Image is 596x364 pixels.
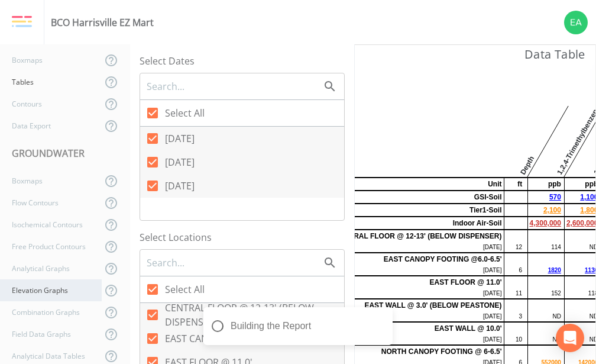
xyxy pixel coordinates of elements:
td: 12 [504,242,523,253]
td: 3 [504,311,523,322]
td: CENTRAL FLOOR @ 12-13' (BELOW DISPENSER) [333,230,504,242]
td: EAST WALL @ 10.0' [333,322,504,334]
th: Unit [333,178,504,191]
td: [DATE] [333,334,504,345]
td: 6 [504,265,523,276]
td: 1820 [527,265,562,276]
td: [DATE] [333,288,504,299]
div: BCO Harrisville EZ Mart [51,15,154,30]
div: Building the Report [203,307,393,345]
span: [DATE] [165,155,195,169]
span: [DATE] [165,179,195,193]
th: ppb [527,178,562,191]
th: 2,100 [527,204,562,217]
input: Search... [145,255,323,270]
th: 570 [527,191,562,204]
td: [DATE] [333,311,504,322]
td: 114 [527,242,562,253]
img: 8f8bb747c3a2dcae4368f6375098707e [564,11,588,34]
td: EAST FLOOR @ 11.0' [333,276,504,288]
th: 4,300,000 [527,217,562,230]
td: 10 [504,334,523,345]
span: CENTRAL FLOOR @ 12-13' (BELOW DISPENSER) [165,301,344,329]
th: Tier1-Soil [333,204,504,217]
img: logo [12,15,32,28]
th: Indoor Air-Soil [333,217,504,230]
td: EAST WALL @ 3.0' (BELOW PEASTONE) [333,299,504,311]
td: NORTH CANOPY FOOTING @ 6-6.5' [333,345,504,357]
td: 152 [527,288,562,299]
th: ft [504,178,523,191]
span: EAST CANOPY FOOTING @6.0-6.5' [165,331,312,346]
div: Open Intercom Messenger [556,324,584,352]
label: Select Dates [140,54,345,68]
input: Search... [145,79,323,94]
label: Select Locations [140,230,345,244]
td: ND [527,311,562,322]
td: [DATE] [333,242,504,253]
td: EAST CANOPY FOOTING @6.0-6.5' [333,253,504,265]
span: [DATE] [165,131,195,146]
td: 11 [504,288,523,299]
td: [DATE] [333,265,504,276]
th: GSI-Soil [333,191,504,204]
span: Select All [165,282,205,297]
td: ND [527,334,562,345]
span: Select All [165,106,205,120]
